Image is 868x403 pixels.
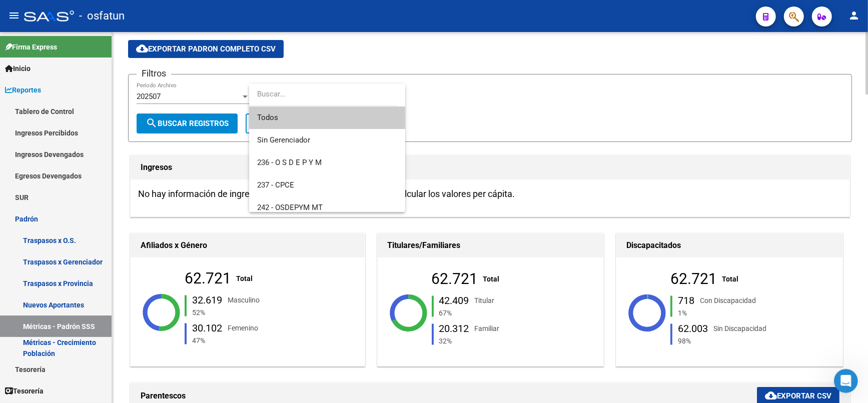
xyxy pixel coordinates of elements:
[257,106,397,129] span: Todos
[257,203,323,212] span: 242 - OSDEPYM MT
[834,369,858,393] iframe: Intercom live chat
[257,158,322,167] span: 236 - O S D E P Y M
[257,180,294,189] span: 237 - CPCE
[257,135,310,144] span: Sin Gerenciador
[249,83,397,105] input: dropdown search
